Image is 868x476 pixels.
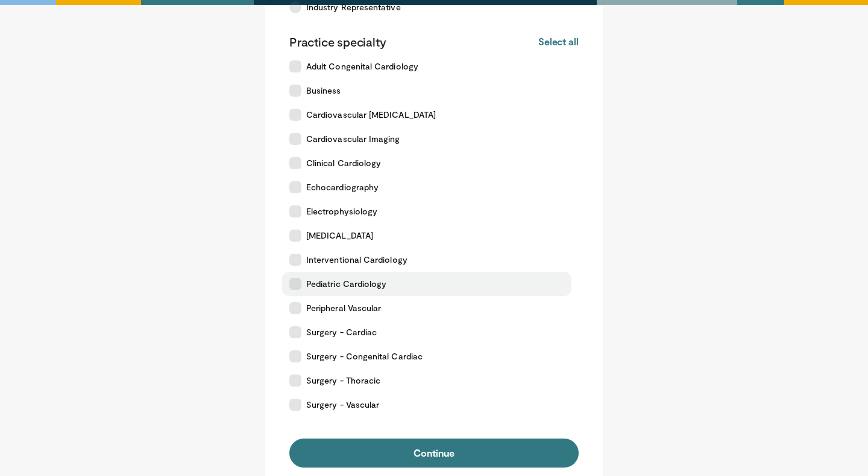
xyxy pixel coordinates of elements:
[306,350,423,362] span: Surgery - Congenital Cardiac
[538,35,579,48] button: Select all
[306,133,400,145] span: Cardiovascular Imaging
[306,302,381,314] span: Peripheral Vascular
[306,109,436,121] span: Cardiovascular [MEDICAL_DATA]
[306,157,381,169] span: Clinical Cardiology
[306,375,380,387] span: Surgery - Thoracic
[306,60,418,72] span: Adult Congenital Cardiology
[306,278,386,290] span: Pediatric Cardiology
[306,181,379,193] span: Echocardiography
[306,85,341,97] span: Business
[306,1,401,13] span: Industry Representative
[289,439,579,468] button: Continue
[289,34,386,50] p: Practice specialty
[306,254,407,266] span: Interventional Cardiology
[306,205,377,217] span: Electrophysiology
[306,230,373,242] span: [MEDICAL_DATA]
[306,399,379,411] span: Surgery - Vascular
[306,326,377,338] span: Surgery - Cardiac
